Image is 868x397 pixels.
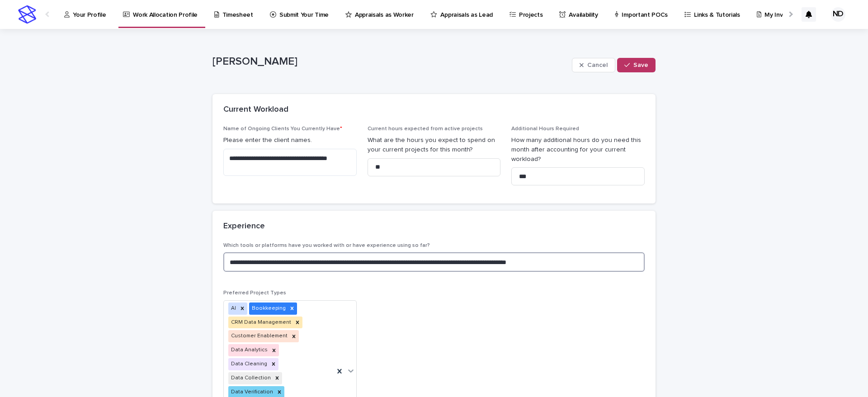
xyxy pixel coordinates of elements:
span: Preferred Project Types [223,290,286,296]
p: How many additional hours do you need this month after accounting for your current workload? [511,136,645,164]
span: Save [633,62,648,68]
span: Which tools or platforms have you worked with or have experience using so far? [223,243,430,248]
div: Data Cleaning [228,358,269,370]
div: ND [831,7,845,22]
span: Cancel [587,62,608,68]
span: Additional Hours Required [511,126,579,132]
div: Data Collection [228,372,272,384]
span: Name of Ongoing Clients You Currently Have [223,126,342,132]
div: Customer Enablement [228,330,289,342]
h2: Experience [223,222,265,232]
h2: Current Workload [223,105,288,115]
span: Current hours expected from active projects [368,126,483,132]
p: Please enter the client names. [223,136,357,145]
button: Save [617,58,656,72]
div: Data Analytics [228,344,269,356]
button: Cancel [572,58,615,72]
img: stacker-logo-s-only.png [18,5,36,24]
div: AI [228,302,237,315]
div: Bookkeeping [249,302,287,315]
p: [PERSON_NAME] [212,55,568,68]
div: CRM Data Management [228,317,292,329]
p: What are the hours you expect to spend on your current projects for this month? [368,136,501,155]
